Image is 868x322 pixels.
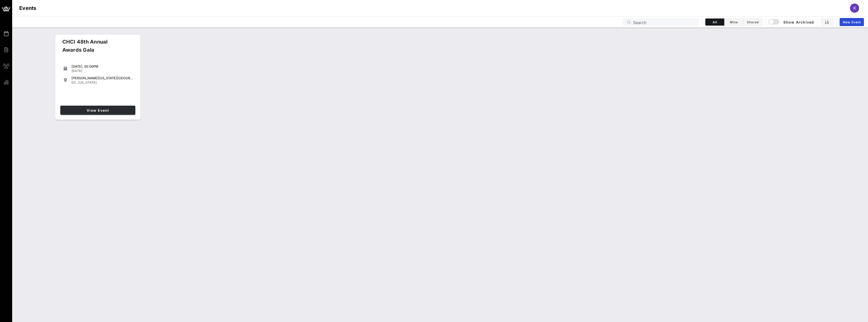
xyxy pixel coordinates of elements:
[769,17,814,27] button: Show Archived
[840,18,864,26] a: New Event
[62,108,133,112] span: View Event
[71,81,77,84] span: DC,
[850,4,859,13] div: K
[769,19,814,25] span: Show Archived
[78,81,97,84] span: [US_STATE]
[746,20,759,24] span: Shared
[843,20,861,24] span: New Event
[58,38,130,58] div: CHCI 48th Annual Awards Gala
[727,20,740,24] span: Mine
[724,18,743,26] button: Mine
[709,20,721,24] span: All
[743,18,762,26] button: Shared
[705,18,724,26] button: All
[60,106,135,115] a: View Event
[71,69,133,73] div: [DATE]
[19,4,36,12] h1: Events
[71,64,133,68] div: [DATE], 05:00PM
[71,76,133,80] div: [PERSON_NAME][US_STATE][GEOGRAPHIC_DATA]
[853,6,856,11] span: K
